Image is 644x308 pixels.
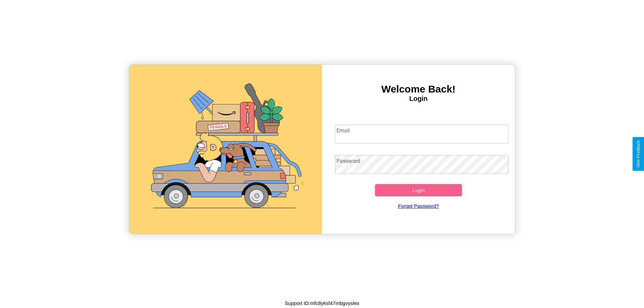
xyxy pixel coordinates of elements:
[375,184,462,196] button: Login
[332,196,505,215] a: Forgot Password?
[322,83,515,95] h3: Welcome Back!
[636,140,641,168] div: Give Feedback
[129,65,322,234] img: gif
[322,95,515,103] h4: Login
[285,299,360,308] p: Support ID: mfc8yksf47mbgvyslex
